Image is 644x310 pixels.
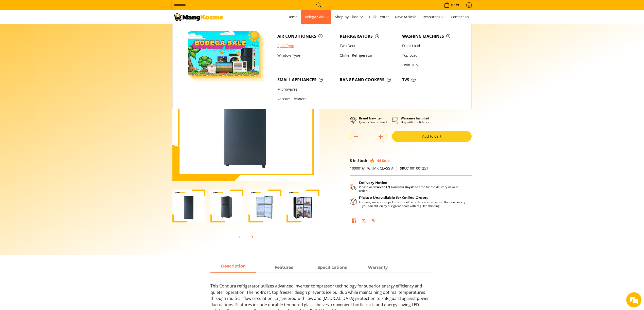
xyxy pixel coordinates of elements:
span: Washing Machines [402,33,459,39]
a: Bodega Sale [301,10,331,24]
a: Resources [420,10,447,24]
a: Description 2 [309,263,355,273]
img: Condura 8.2 Cu.Ft. No Frost, Top Freezer Inverter Refrigerator, Midnight Slate Gray CTF88i (Class... [210,190,243,222]
button: Search [315,1,323,9]
img: Condura 8.2 Cu.Ft. No Frost, Top Freezer Inverter Refrigerator, Midnight Slate Gray CTF88i (Class... [172,190,205,222]
span: 1001001251 [400,166,428,171]
span: Refrigerators [340,33,397,39]
span: Small Appliances [277,77,335,83]
p: For now, warehouse pickups for online orders are on pause. But don’t worry—you can still enjoy ou... [359,200,467,208]
a: Home [285,10,300,24]
a: Twin Tub [400,60,462,70]
span: 1000016176 |MK CLASS A [350,166,393,171]
a: Washing Machines [400,31,462,41]
span: Contact Us [451,14,469,19]
span: Sold [382,158,390,163]
img: Bodega Sale [188,31,259,76]
img: Condura 8.2 Cu.Ft. No Frost, Top Freezer Inverter Refrigerator, Midnig | Mang Kosme [172,13,223,21]
p: Please allow lead time for the delivery of your order. [359,185,467,193]
strong: Warranty [368,265,388,270]
a: Small Appliances [275,75,337,85]
strong: Pickup Unavailable for Online Orders [359,195,428,200]
a: Chiller Refrigerator [337,51,400,60]
a: Pin on Pinterest [370,217,377,226]
span: ₱0 [455,3,461,7]
a: Refrigerators [337,31,400,41]
a: Post on X [360,217,367,226]
span: We're online! [29,64,70,115]
span: Bulk Center [369,14,389,19]
strong: Delivery Notice [359,180,387,185]
p: Quality Guaranteed [359,116,387,124]
a: Split Type [275,41,337,51]
span: Shop by Class [335,14,363,20]
span: In Stock [353,158,367,163]
textarea: Type your message and hit 'Enter' [3,138,97,156]
span: Air Conditioners [277,33,335,39]
a: Vaccum Cleaners [275,94,337,104]
button: Add [374,133,387,141]
a: Description [210,263,256,273]
button: Next [246,231,258,242]
p: Buy with Confidence [401,116,430,124]
span: 5 [350,158,352,163]
a: Two Door [337,41,400,51]
a: Contact Us [448,10,472,24]
span: TVs [402,77,459,83]
a: Front Load [400,41,462,51]
span: 0 [450,3,454,7]
span: Description [210,263,256,272]
a: Bulk Center [367,10,391,24]
span: Resources [423,14,445,20]
strong: Features [275,265,293,270]
span: New Arrivals [395,14,417,19]
a: Microwaves [275,85,337,94]
strong: Specifications [317,265,347,270]
img: Condura 8.2 Cu.Ft. No Frost, Top Freezer Inverter Refrigerator, Midnight Slate Gray CTF88i (Class... [287,190,319,222]
a: Share on Facebook [350,217,357,226]
span: SKU: [400,166,408,171]
strong: seven (7) business days [377,185,412,189]
button: Shipping & Delivery [350,181,467,193]
a: Shop by Class [332,10,366,24]
span: • [442,2,462,8]
strong: Brand New Item [359,116,384,120]
span: 44 [377,158,381,163]
button: Subtract [350,133,362,141]
a: Range and Cookers [337,75,400,85]
a: Air Conditioners [275,31,337,41]
div: Minimize live chat window [83,3,95,15]
span: Range and Cookers [340,77,397,83]
img: Condura 8.2 Cu.Ft. No Frost, Top Freezer Inverter Refrigerator, Midnight Slate Gray CTF88i (Class... [248,190,281,222]
a: New Arrivals [392,10,419,24]
a: Description 1 [261,263,307,273]
div: Chat with us now [26,28,85,35]
span: Bodega Sale [303,14,329,20]
strong: Warranty Included [401,116,429,120]
a: Description 3 [355,263,401,273]
span: Home [288,14,297,19]
a: TVs [400,75,462,85]
button: Add to Cart [392,131,472,142]
nav: Main Menu [228,10,472,24]
a: Window Type [275,51,337,60]
a: Top Load [400,51,462,60]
